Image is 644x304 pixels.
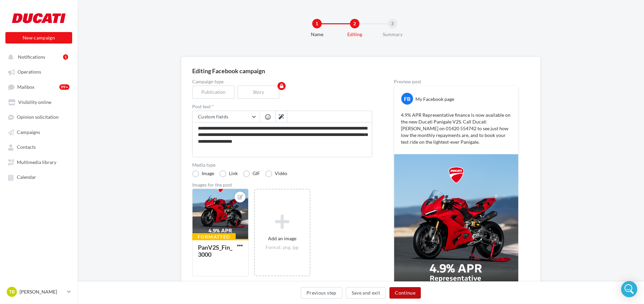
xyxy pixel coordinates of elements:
[192,233,236,241] div: Formatted
[17,159,56,165] span: Multimedia library
[192,79,372,84] label: Campaign type
[192,163,372,167] label: Media type
[20,288,64,295] p: [PERSON_NAME]
[193,111,260,122] button: Custom fields
[265,170,287,177] label: Vidéo
[415,96,454,103] div: My Facebook page
[346,287,386,299] button: Save and exit
[192,170,214,177] label: Image
[18,99,51,105] span: Visibility online
[17,174,36,180] span: Calendar
[63,54,68,60] div: 1
[17,144,36,150] span: Contacts
[198,244,232,258] div: PanV2S_Fin_3000
[388,19,397,28] div: 3
[5,32,72,44] button: New campaign
[192,68,529,74] div: Editing Facebook campaign
[9,288,15,295] span: TB
[18,69,41,75] span: Operations
[4,126,74,138] a: Campaigns
[5,285,72,298] a: TB [PERSON_NAME]
[4,141,74,153] a: Contacts
[621,281,637,297] div: Open Intercom Messenger
[18,54,45,60] span: Notifications
[295,31,339,38] div: Name
[243,170,260,177] label: GIF
[59,84,69,90] div: 99+
[4,96,74,108] a: Visibility online
[4,51,71,63] button: Notifications 1
[4,111,74,123] a: Opinion solicitation
[333,31,376,38] div: Editing
[219,170,238,177] label: Link
[312,19,322,28] div: 1
[198,114,229,119] span: Custom fields
[4,171,74,183] a: Calendar
[350,19,359,28] div: 2
[394,79,519,84] div: Preview post
[4,156,74,168] a: Multimedia library
[17,114,59,120] span: Opinion solicitation
[4,81,74,93] a: Mailbox99+
[192,183,372,187] div: Images for the post
[371,31,414,38] div: Summary
[401,112,511,145] p: 4.9% APR Representative finance is now available on the new Ducati Panigale V2S. Call Ducati [PER...
[4,65,74,78] a: Operations
[17,84,34,90] span: Mailbox
[192,104,372,109] label: Post text *
[401,93,413,105] div: FB
[389,287,421,299] button: Continue
[301,287,342,299] button: Previous step
[17,129,40,135] span: Campaigns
